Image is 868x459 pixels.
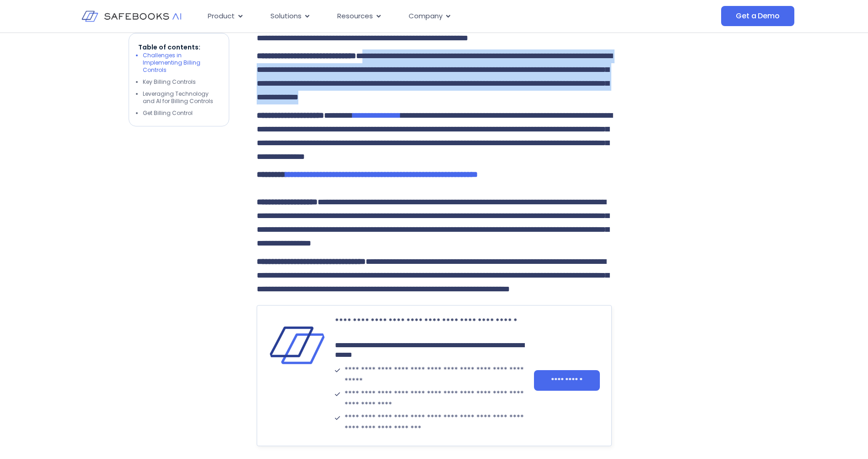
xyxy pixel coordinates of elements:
span: Product [208,11,235,22]
nav: Menu [200,7,630,25]
span: Company [409,11,442,22]
div: Menu Toggle [200,7,630,25]
a: Get a Demo [721,6,794,26]
p: Table of contents: [138,43,220,52]
span: Get a Demo [736,11,779,21]
span: Solutions [270,11,302,22]
li: Challenges in Implementing Billing Controls [143,52,220,74]
span: Resources [337,11,373,22]
li: Leveraging Technology and AI for Billing Controls [143,90,220,105]
li: Get Billing Control [143,109,220,117]
li: Key Billing Controls [143,78,220,86]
